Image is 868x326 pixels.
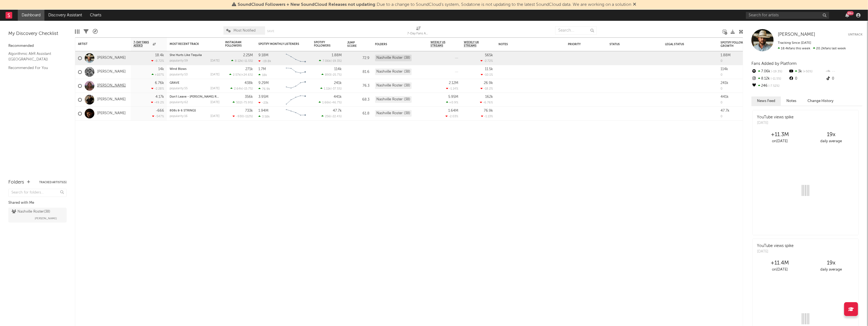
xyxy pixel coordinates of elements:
button: 99+ [845,13,849,17]
div: 241k [334,81,342,85]
span: +24.6 % [241,73,252,77]
svg: Chart title [283,65,308,79]
div: 0 [721,87,723,90]
div: 114k [334,67,342,71]
a: [PERSON_NAME] [97,70,126,74]
div: Legal Status [665,43,701,46]
div: -8.72 % [151,59,164,63]
div: on [DATE] [754,138,806,145]
a: [PERSON_NAME] [97,83,126,88]
span: [PERSON_NAME] [778,32,815,37]
div: 18.4k [155,54,164,57]
div: -10.1 % [481,73,493,77]
button: Change History [802,96,839,106]
div: Nashville Roster (38) [375,68,412,75]
button: Tracked Artists(5) [39,181,67,184]
div: popularity: 59 [170,59,188,62]
div: popularity: 53 [170,73,188,76]
div: ( ) [319,101,342,104]
button: News Feed [751,96,781,106]
a: [PERSON_NAME] [778,32,815,37]
div: Spotify Followers [314,41,333,47]
span: -112 % [244,115,252,118]
div: [DATE] [210,101,220,104]
span: : Due to a change to SoundCloud's system, Sodatone is not updating to the latest SoundCloud data.... [238,2,631,7]
div: ( ) [230,87,253,90]
div: 76.9k [258,87,270,91]
div: Nashville Roster (38) [375,82,412,89]
input: Search for artists [746,12,829,19]
div: -2.03 % [446,114,458,118]
div: 6.76k [155,81,164,85]
div: ( ) [321,73,342,77]
div: 1.94M [258,109,268,113]
span: Weekly US Streams [431,41,450,47]
div: +11.3M [754,131,806,138]
div: [DATE] [757,120,794,126]
span: 2.64k [234,87,242,90]
div: GRAVE [170,81,220,85]
div: Nashville Roster (38) [375,110,412,117]
div: 72.9 [347,55,369,62]
div: 733k [245,109,253,113]
a: Algorithmic A&R Assistant ([GEOGRAPHIC_DATA]) [8,51,61,62]
div: ( ) [231,59,253,63]
div: ( ) [320,87,342,90]
div: popularity: 62 [170,101,188,104]
div: Nashville Roster (38) [375,55,412,61]
span: -11.5 % [243,60,252,63]
div: 162k [485,95,493,99]
span: 256 [325,115,330,118]
div: 3.95M [258,95,268,99]
div: 1.88M [721,54,731,57]
span: -75.9 % [242,101,252,104]
div: 9.18M [258,54,268,57]
div: Priority [568,43,590,46]
div: 76.3 [347,83,369,89]
div: 4.17k [155,95,164,99]
span: Most Notified [233,29,256,32]
div: -1.14 % [446,87,458,90]
div: -23k [258,101,268,105]
div: [DATE] [757,249,794,254]
div: -- [826,68,862,75]
div: [DATE] [210,87,220,90]
div: 19 x [806,131,857,138]
div: -6.76 % [480,101,493,104]
div: Status [610,43,646,46]
div: -666 [156,109,164,113]
div: [DATE] [210,59,220,62]
a: [PERSON_NAME] [97,97,126,102]
div: 2.12M [449,81,458,85]
svg: Chart title [283,107,308,121]
span: Fans Added by Platform [751,62,797,66]
button: Save [267,30,274,33]
a: She Hurts Like Tequila [170,54,202,57]
div: popularity: 55 [170,87,188,90]
div: 14k [158,67,164,71]
span: 18.4k fans this week [778,47,810,50]
span: -25.7 % [331,73,341,77]
div: -547 % [152,114,164,118]
div: +107 % [152,73,164,77]
div: 241k [721,81,728,85]
div: Jump Score [347,41,361,48]
div: 19 x [806,260,857,266]
div: Spotify Followers Daily Growth [721,41,762,48]
div: 0 [788,75,825,82]
div: YouTube views spike [757,243,794,249]
div: Edit Columns [75,24,79,40]
div: 271k [245,67,253,71]
div: 47.7k [721,109,729,113]
a: Dashboard [18,10,44,21]
div: 1.7M [258,67,266,71]
a: [PERSON_NAME] [97,56,126,60]
span: 7-Day Fans Added [134,41,151,47]
a: Wind Blows [170,68,187,71]
div: 18k [258,73,267,77]
span: 20.2k fans last week [778,47,846,50]
div: 114k [721,67,728,71]
div: 76.9k [484,109,493,113]
a: Discovery Assistant [44,10,86,21]
span: Tracking Since: [DATE] [778,41,811,45]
